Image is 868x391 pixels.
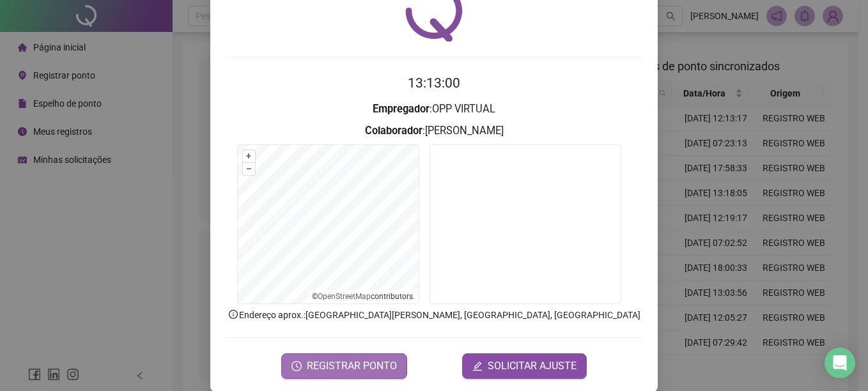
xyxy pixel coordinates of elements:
time: 13:13:00 [408,75,460,91]
li: © contributors. [312,292,415,301]
button: + [243,150,255,162]
button: REGISTRAR PONTO [281,353,407,379]
p: Endereço aprox. : [GEOGRAPHIC_DATA][PERSON_NAME], [GEOGRAPHIC_DATA], [GEOGRAPHIC_DATA] [226,308,642,322]
span: REGISTRAR PONTO [307,358,397,374]
a: OpenStreetMap [318,292,371,301]
span: SOLICITAR AJUSTE [488,358,577,374]
h3: : [PERSON_NAME] [226,123,642,139]
h3: : OPP VIRTUAL [226,101,642,118]
span: clock-circle [291,361,302,371]
strong: Colaborador [365,125,422,137]
div: Open Intercom Messenger [825,348,855,378]
span: edit [472,361,483,371]
span: info-circle [228,309,239,320]
strong: Empregador [373,103,430,115]
button: editSOLICITAR AJUSTE [462,353,587,379]
button: – [243,163,255,175]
